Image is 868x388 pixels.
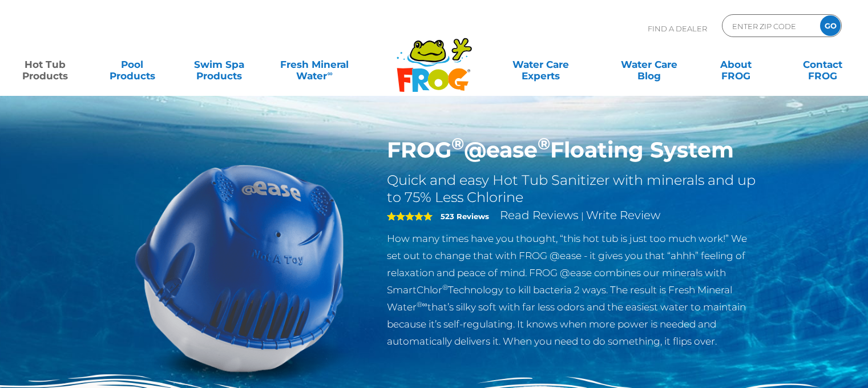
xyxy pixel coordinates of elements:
[387,172,760,206] h2: Quick and easy Hot Tub Sanitizer with minerals and up to 75% Less Chlorine
[702,53,769,76] a: AboutFROG
[789,53,857,76] a: ContactFROG
[387,230,760,350] p: How many times have you thought, “this hot tub is just too much work!” We set out to change that ...
[185,53,253,76] a: Swim SpaProducts
[442,283,448,292] sup: ®
[11,53,79,76] a: Hot TubProducts
[441,212,489,221] strong: 523 Reviews
[451,134,464,153] sup: ®
[98,53,165,76] a: PoolProducts
[272,53,357,76] a: Fresh MineralWater∞
[387,137,760,163] h1: FROG @ease Floating System
[586,208,660,222] a: Write Review
[486,53,596,76] a: Water CareExperts
[417,300,427,309] sup: ®∞
[500,208,579,222] a: Read Reviews
[390,23,478,92] img: Frog Products Logo
[615,53,683,76] a: Water CareBlog
[387,212,433,221] span: 5
[648,14,707,43] p: Find A Dealer
[820,15,841,36] input: GO
[327,69,332,78] sup: ∞
[538,134,550,153] sup: ®
[581,211,584,221] span: |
